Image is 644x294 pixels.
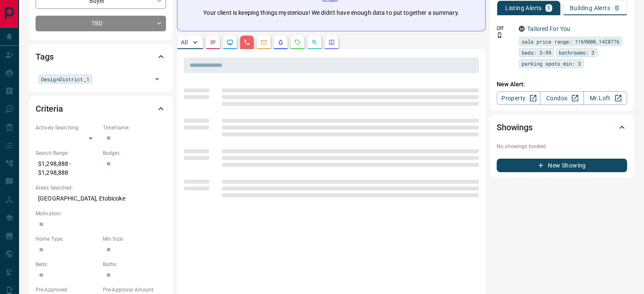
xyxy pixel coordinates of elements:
a: Tailored For You [527,25,570,32]
p: Your client is keeping things mysterious! We didn't have enough data to put together a summary. [203,8,459,17]
p: 1 [547,5,550,11]
span: DesignDistrict_1 [41,75,89,83]
svg: Calls [243,39,250,46]
button: New Showing [497,159,627,172]
svg: Agent Actions [328,39,335,46]
p: Baths: [103,261,166,268]
p: No showings booked [497,143,627,150]
p: Beds: [36,261,99,268]
h2: Tags [36,50,53,63]
p: All [181,39,188,45]
svg: Push Notification Only [497,32,503,38]
p: Building Alerts [570,5,610,11]
span: sale price range: 1169000,1428776 [522,37,619,46]
p: $1,298,888 - $1,298,888 [36,157,99,180]
p: Budget: [103,149,166,157]
span: beds: 3-99 [522,48,551,57]
svg: Listing Alerts [277,39,284,46]
svg: Lead Browsing Activity [227,39,233,46]
p: Areas Searched: [36,184,166,192]
svg: Opportunities [311,39,318,46]
p: Off [497,25,514,32]
h2: Showings [497,121,533,134]
p: Min Size: [103,235,166,243]
p: Search Range: [36,149,99,157]
p: Pre-Approval Amount: [103,286,166,294]
svg: Emails [260,39,267,46]
p: Listing Alerts [505,5,542,11]
div: Tags [36,47,166,67]
p: 0 [615,5,619,11]
div: Showings [497,117,627,137]
a: Property [497,91,540,105]
svg: Notes [210,39,216,46]
h2: Criteria [36,102,63,115]
p: Timeframe: [103,124,166,132]
a: Mr.Loft [583,91,627,105]
svg: Requests [294,39,301,46]
span: bathrooms: 3 [559,48,594,57]
p: Motivation: [36,210,166,217]
p: New Alert: [497,80,627,89]
div: mrloft.ca [519,26,525,32]
p: [GEOGRAPHIC_DATA], Etobicoke [36,192,166,206]
a: Condos [540,91,583,105]
button: Open [151,73,163,85]
span: parking spots min: 3 [522,59,581,68]
div: Criteria [36,99,166,119]
p: Actively Searching: [36,124,99,132]
p: Pre-Approved: [36,286,99,294]
div: TBD [36,16,166,31]
p: Home Type: [36,235,99,243]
